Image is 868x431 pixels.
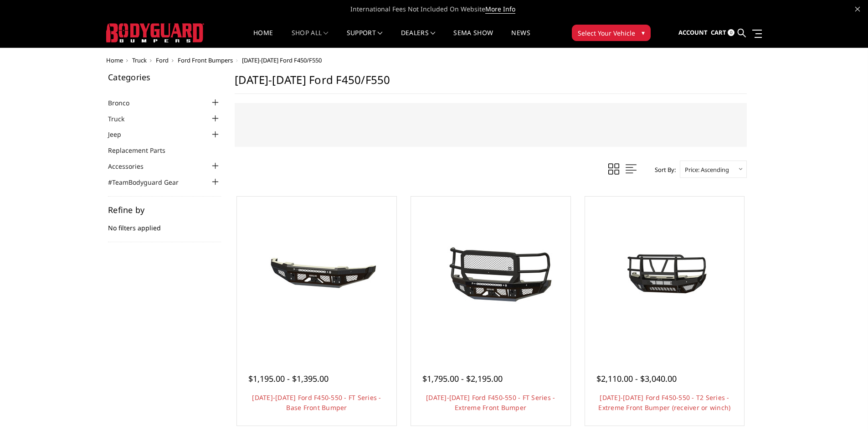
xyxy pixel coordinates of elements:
a: Jeep [108,130,133,139]
span: Account [678,28,708,36]
a: [DATE]-[DATE] Ford F450-550 - T2 Series - Extreme Front Bumper (receiver or winch) [598,393,730,412]
a: shop all [292,30,329,47]
span: $1,195.00 - $1,395.00 [248,373,329,384]
span: Cart [711,28,726,36]
span: $2,110.00 - $3,040.00 [596,373,677,384]
img: 2023-2025 Ford F450-550 - T2 Series - Extreme Front Bumper (receiver or winch) [591,235,737,317]
a: 2023-2025 Ford F450-550 - T2 Series - Extreme Front Bumper (receiver or winch) [587,199,742,354]
span: 0 [728,29,734,36]
a: News [511,30,530,47]
a: [DATE]-[DATE] Ford F450-550 - FT Series - Base Front Bumper [252,393,381,412]
span: ▾ [642,28,645,37]
a: Home [253,30,273,47]
label: Sort By: [650,163,676,177]
a: More Info [485,5,515,14]
a: Truck [108,114,136,124]
a: #TeamBodyguard Gear [108,177,190,187]
a: Ford [156,56,169,64]
a: Home [106,56,123,64]
button: Select Your Vehicle [572,25,651,41]
a: Cart 0 [711,21,734,45]
img: 2023-2025 Ford F450-550 - FT Series - Base Front Bumper [244,242,390,311]
span: $1,795.00 - $2,195.00 [422,373,503,384]
span: [DATE]-[DATE] Ford F450/F550 [242,56,322,64]
a: Ford Front Bumpers [178,56,233,64]
a: Support [347,30,383,47]
span: Select Your Vehicle [578,28,635,38]
a: Account [678,21,708,45]
a: Replacement Parts [108,145,177,155]
a: Dealers [401,30,436,47]
img: BODYGUARD BUMPERS [106,23,204,42]
div: No filters applied [108,206,221,242]
a: [DATE]-[DATE] Ford F450-550 - FT Series - Extreme Front Bumper [426,393,555,412]
h1: [DATE]-[DATE] Ford F450/F550 [235,73,747,94]
a: Bronco [108,98,141,108]
a: 2023-2025 Ford F450-550 - FT Series - Base Front Bumper [239,199,394,354]
a: 2023-2025 Ford F450-550 - FT Series - Extreme Front Bumper 2023-2025 Ford F450-550 - FT Series - ... [413,199,568,354]
a: Accessories [108,161,155,171]
h5: Refine by [108,206,221,214]
h5: Categories [108,73,221,81]
a: Truck [132,56,147,64]
a: SEMA Show [453,30,493,47]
